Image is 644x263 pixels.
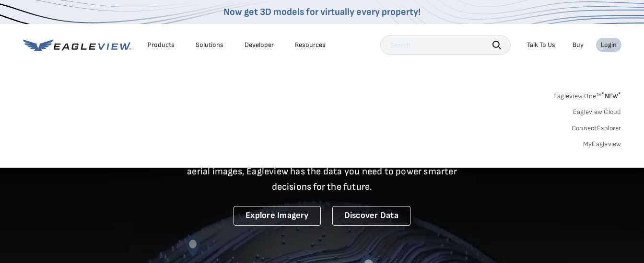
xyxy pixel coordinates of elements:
[234,206,321,226] a: Explore Imagery
[380,35,511,55] input: Search
[573,108,621,116] a: Eagleview Cloud
[601,41,617,49] div: Login
[553,89,621,100] a: Eagleview One™*NEW*
[601,92,621,100] span: NEW
[176,149,469,194] p: A new era starts here. Built on more than 3.5 billion high-resolution aerial images, Eagleview ha...
[332,206,410,226] a: Discover Data
[196,41,223,49] div: Solutions
[583,140,621,149] a: MyEagleview
[295,41,326,49] div: Resources
[572,124,621,133] a: ConnectExplorer
[573,41,584,49] a: Buy
[245,41,274,49] a: Developer
[223,6,421,18] a: Now get 3D models for virtually every property!
[527,41,555,49] div: Talk To Us
[148,41,175,49] div: Products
